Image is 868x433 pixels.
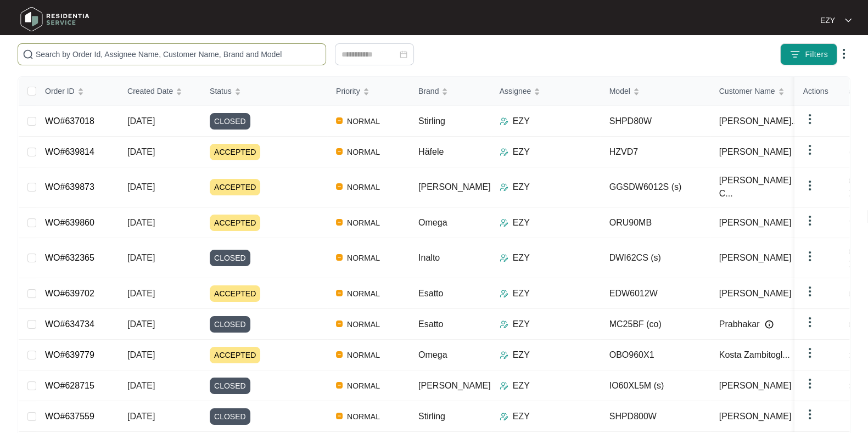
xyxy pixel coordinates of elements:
[210,316,250,333] span: CLOSED
[418,289,443,298] span: Esatto
[343,181,384,194] span: NORMAL
[513,287,530,300] p: EZY
[601,309,710,340] td: MC25BF (co)
[343,216,384,229] span: NORMAL
[513,410,530,423] p: EZY
[601,238,710,278] td: DWI62CS (s)
[336,351,343,358] img: Vercel Logo
[343,251,384,265] span: NORMAL
[418,147,444,156] span: Häfele
[16,3,93,36] img: residentia service logo
[336,148,343,155] img: Vercel Logo
[820,15,835,26] p: EZY
[336,413,343,419] img: Vercel Logo
[803,179,816,192] img: dropdown arrow
[45,381,94,390] a: WO#628715
[210,250,250,266] span: CLOSED
[418,381,491,390] span: [PERSON_NAME]
[609,85,630,97] span: Model
[803,214,816,227] img: dropdown arrow
[719,251,792,265] span: [PERSON_NAME]
[500,117,508,126] img: Assigner Icon
[601,167,710,207] td: GGSDW6012S (s)
[343,145,384,159] span: NORMAL
[513,251,530,265] p: EZY
[418,253,440,262] span: Inalto
[210,285,260,302] span: ACCEPTED
[45,412,94,421] a: WO#637559
[500,381,508,390] img: Assigner Icon
[127,350,155,359] span: [DATE]
[127,182,155,192] span: [DATE]
[45,116,94,126] a: WO#637018
[418,319,443,329] span: Esatto
[210,215,260,231] span: ACCEPTED
[418,218,447,227] span: Omega
[805,49,828,60] span: Filters
[343,318,384,331] span: NORMAL
[780,43,837,65] button: filter iconFilters
[45,85,75,97] span: Order ID
[201,77,327,106] th: Status
[45,350,94,359] a: WO#639779
[601,278,710,309] td: EDW6012W
[710,77,820,106] th: Customer Name
[127,85,173,97] span: Created Date
[36,77,119,106] th: Order ID
[803,113,816,126] img: dropdown arrow
[23,49,33,60] img: search-icon
[210,179,260,195] span: ACCEPTED
[210,85,232,97] span: Status
[210,378,250,394] span: CLOSED
[418,116,445,126] span: Stirling
[45,218,94,227] a: WO#639860
[500,183,508,192] img: Assigner Icon
[327,77,410,106] th: Priority
[127,381,155,390] span: [DATE]
[719,115,799,128] span: [PERSON_NAME]...
[127,147,155,156] span: [DATE]
[500,85,531,97] span: Assignee
[803,143,816,156] img: dropdown arrow
[500,320,508,329] img: Assigner Icon
[719,287,792,300] span: [PERSON_NAME]
[500,351,508,359] img: Assigner Icon
[719,318,760,331] span: Prabhakar
[336,382,343,389] img: Vercel Logo
[336,85,360,97] span: Priority
[36,48,321,60] input: Search by Order Id, Assignee Name, Customer Name, Brand and Model
[719,379,792,392] span: [PERSON_NAME]
[513,379,530,392] p: EZY
[45,182,94,192] a: WO#639873
[343,348,384,362] span: NORMAL
[513,348,530,362] p: EZY
[45,289,94,298] a: WO#639702
[127,116,155,126] span: [DATE]
[794,77,849,106] th: Actions
[336,183,343,190] img: Vercel Logo
[210,113,250,130] span: CLOSED
[513,181,530,194] p: EZY
[410,77,491,106] th: Brand
[491,77,601,106] th: Assignee
[601,340,710,370] td: OBO960X1
[418,85,439,97] span: Brand
[500,254,508,262] img: Assigner Icon
[719,85,775,97] span: Customer Name
[343,287,384,300] span: NORMAL
[418,350,447,359] span: Omega
[127,319,155,329] span: [DATE]
[803,316,816,329] img: dropdown arrow
[513,216,530,229] p: EZY
[500,148,508,156] img: Assigner Icon
[601,137,710,167] td: HZVD7
[803,377,816,390] img: dropdown arrow
[803,285,816,298] img: dropdown arrow
[418,412,445,421] span: Stirling
[601,106,710,137] td: SHPD80W
[127,253,155,262] span: [DATE]
[45,147,94,156] a: WO#639814
[601,207,710,238] td: ORU90MB
[719,145,792,159] span: [PERSON_NAME]
[601,370,710,401] td: IO60XL5M (s)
